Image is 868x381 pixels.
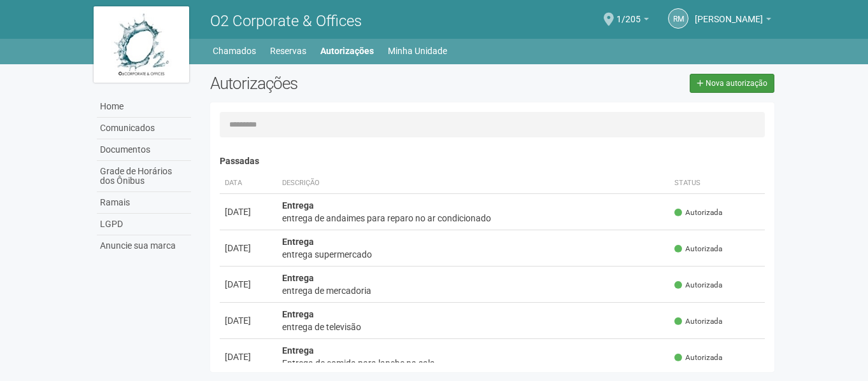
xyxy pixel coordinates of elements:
[706,79,767,88] span: Nova autorização
[225,350,272,363] div: [DATE]
[282,284,665,297] div: entrega de mercadoria
[388,42,447,60] a: Minha Unidade
[674,207,722,218] span: Autorizada
[674,244,722,254] span: Autorizada
[669,173,765,194] th: Status
[225,278,272,291] div: [DATE]
[282,237,314,247] strong: Entrega
[282,321,665,333] div: entrega de televisão
[674,352,722,363] span: Autorizada
[277,173,670,194] th: Descrição
[97,118,191,139] a: Comunicados
[220,173,277,194] th: Data
[282,212,665,225] div: entrega de andaimes para reparo no ar condicionado
[225,205,272,218] div: [DATE]
[210,12,362,30] span: O2 Corporate & Offices
[270,42,306,60] a: Reservas
[225,314,272,327] div: [DATE]
[97,96,191,118] a: Home
[220,156,765,166] h4: Passadas
[97,192,191,214] a: Ramais
[616,2,641,24] span: 1/205
[674,280,722,291] span: Autorizada
[97,214,191,235] a: LGPD
[674,316,722,327] span: Autorizada
[695,2,763,24] span: Rachel Melo da Rocha
[616,16,649,26] a: 1/205
[213,42,256,60] a: Chamados
[282,309,314,319] strong: Entrega
[690,74,774,93] a: Nova autorização
[282,345,314,356] strong: Entrega
[97,161,191,192] a: Grade de Horários dos Ônibus
[94,6,189,83] img: logo.jpg
[225,242,272,254] div: [DATE]
[97,235,191,256] a: Anuncie sua marca
[320,42,374,60] a: Autorizações
[210,74,483,93] h2: Autorizações
[282,273,314,283] strong: Entrega
[97,139,191,161] a: Documentos
[282,357,665,370] div: Entrega de comida para lanche na sala
[282,248,665,261] div: entrega supermercado
[282,200,314,211] strong: Entrega
[668,8,688,29] a: RM
[695,16,771,26] a: [PERSON_NAME]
